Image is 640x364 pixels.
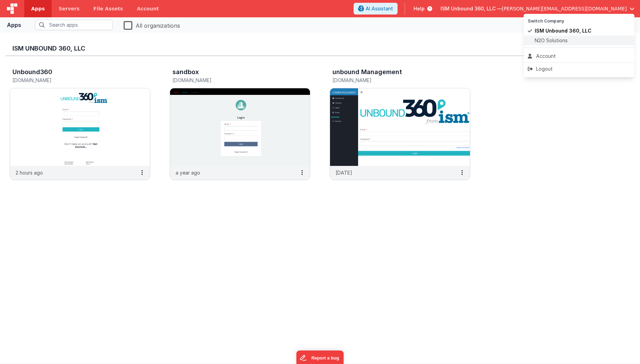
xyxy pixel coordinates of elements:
div: Account [528,53,630,60]
h5: Switch Company [528,19,630,23]
span: ISM Unbound 360, LLC [535,27,592,34]
span: N2O Solutions [535,37,568,44]
div: Logout [528,65,630,72]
